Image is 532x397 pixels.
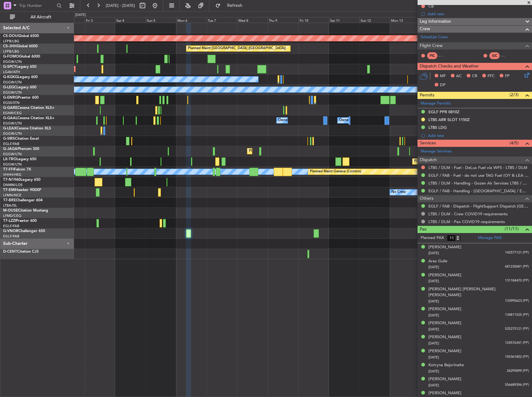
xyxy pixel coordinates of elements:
a: T7-BREChallenger 604 [3,198,43,202]
span: T7-LZZI [3,219,16,223]
div: Wed 8 [237,17,268,23]
a: G-VNORChallenger 650 [3,229,45,233]
div: - - [501,53,515,58]
div: [PERSON_NAME] [428,348,461,354]
span: Pax [420,226,427,233]
span: T7-FFI [3,168,14,171]
span: Dispatch Checks and Weather [420,63,479,70]
span: G-GARE [3,106,17,110]
div: Sat 4 [115,17,146,23]
span: 124576341 (PP) [505,340,529,346]
div: Owner [339,116,350,125]
span: G-JAGA [3,147,17,151]
a: EGGW/LTN [3,80,22,85]
a: G-FOMOGlobal 6000 [3,55,40,58]
a: EGLF / FAB - Dispatch - FlightSupport Dispatch [GEOGRAPHIC_DATA] [428,203,529,209]
span: Crew [420,26,430,33]
a: G-SPCYLegacy 650 [3,65,36,69]
label: Planned PAX [421,235,444,241]
span: 681230681 (PP) [505,264,529,269]
button: Refresh [212,1,250,11]
span: 142577121 (PP) [505,250,529,255]
span: (11/11) [505,226,519,232]
a: T7-EMIHawker 900XP [3,188,41,192]
div: Aras Gulle [428,258,447,264]
div: Planned Maint Riga (Riga Intl) [414,157,461,166]
span: [DATE] [428,265,439,269]
span: CS-DOU [3,34,18,38]
div: [PERSON_NAME] [428,272,461,278]
a: T7-FFIFalcon 7X [3,168,31,171]
div: [PERSON_NAME] [428,390,461,396]
span: (4/5) [510,140,519,146]
span: G-VNOR [3,229,18,233]
div: Sat 11 [329,17,359,23]
span: All Aircraft [16,15,66,19]
span: Flight Crew [420,42,443,49]
a: LTBS / DLM - Handling - Gozen Air Services LTBS / DLM [428,180,529,186]
span: G-SIRS [3,137,15,141]
a: CS-JHHGlobal 6000 [3,44,38,48]
a: Manage PAX [478,235,502,241]
span: 525275121 (PP) [505,326,529,332]
div: [DATE] [75,12,86,18]
a: EGGW/LTN [3,121,22,126]
span: M-OUSE [3,209,18,213]
span: 150361802 (PP) [505,354,529,360]
a: EGSS/STN [3,100,20,105]
span: [DATE] [428,341,439,346]
a: M-OUSECitation Mustang [3,209,48,213]
span: G-ENRG [3,96,18,100]
span: 26295899 (PP) [507,368,529,374]
input: Trip Number [19,1,55,10]
div: Mon 13 [390,17,420,23]
div: LTBS LDG [428,125,447,130]
span: DP [440,82,446,88]
a: D-CENTCitation CJ3 [3,250,39,254]
a: G-LEAXCessna Citation XLS [3,127,51,130]
a: LTBS / DLM - Crew COVID19 requirements [428,211,508,217]
span: [DATE] - [DATE] [106,3,135,8]
div: SIC [489,52,500,59]
div: Planned Maint Geneva (Cointrin) [310,167,361,176]
span: FFC [488,73,495,79]
span: 133995623 (PP) [505,298,529,304]
div: [PERSON_NAME] [428,306,461,312]
span: T7-EMI [3,188,15,192]
span: [DATE] [428,251,439,255]
div: Add new [428,133,529,138]
span: LX-TRO [3,157,16,161]
div: EGLF PPR 0810Z [428,109,460,114]
span: (2/3) [510,91,519,98]
a: EGGW/LTN [3,59,22,64]
span: [DATE] [428,299,439,304]
a: G-JAGAPhenom 300 [3,147,39,151]
span: [DATE] [428,383,439,388]
a: G-KGKGLegacy 600 [3,75,38,79]
div: Kotryna Bajorinaite [428,362,464,368]
a: LFPB/LBG [3,49,19,54]
span: 134811525 (PP) [505,312,529,318]
span: G-LEGC [3,86,16,89]
a: CS-DOUGlobal 6500 [3,34,39,38]
span: CS-JHH [3,44,16,48]
div: Fri 3 [85,17,115,23]
a: EGLF/FAB [3,234,19,239]
span: Others [420,195,433,202]
span: Permits [420,92,434,99]
span: T7-BRE [3,198,16,202]
span: G-KGKG [3,75,18,79]
span: AC [456,73,462,79]
a: LFMN/NCE [3,193,21,198]
span: [DATE] [428,279,439,283]
div: Mon 6 [176,17,207,23]
span: G-SPCY [3,65,16,69]
a: EGLF / FAB - Fuel - do not use TAG Fuel (OY & LEA only) EGLF / FAB [428,173,529,178]
a: G-GAALCessna Citation XLS+ [3,116,54,120]
a: EGNR/CEG [3,111,22,115]
a: EGGW/LTN [3,152,22,156]
div: Thu 9 [268,17,298,23]
div: [PERSON_NAME] [428,320,461,326]
a: VHHH/HKG [3,172,21,177]
div: Add new [428,11,529,16]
